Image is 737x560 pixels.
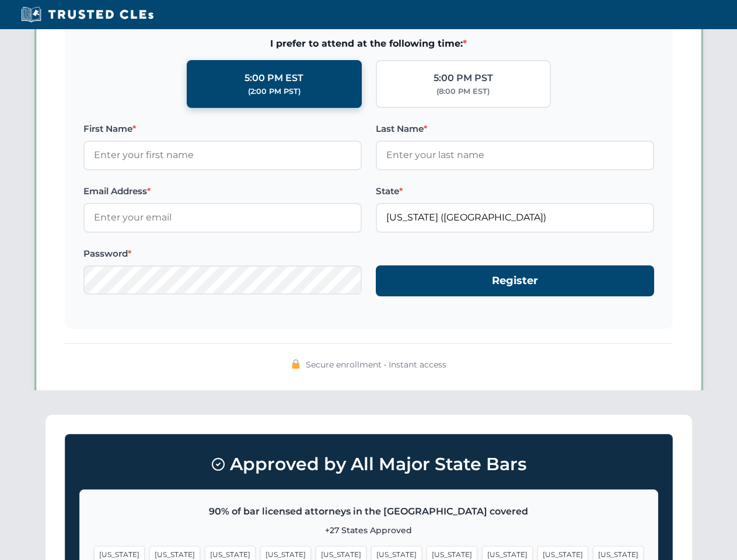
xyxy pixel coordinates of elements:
[94,524,644,537] p: +27 States Approved
[83,203,362,232] input: Enter your email
[94,504,644,519] p: 90% of bar licensed attorneys in the [GEOGRAPHIC_DATA] covered
[376,122,654,136] label: Last Name
[434,71,493,86] div: 5:00 PM PST
[83,122,362,136] label: First Name
[376,141,654,170] input: Enter your last name
[18,6,157,23] img: Trusted CLEs
[376,184,654,198] label: State
[291,359,301,369] img: 🔒
[83,247,362,261] label: Password
[306,358,446,371] span: Secure enrollment • Instant access
[376,203,654,232] input: Florida (FL)
[83,184,362,198] label: Email Address
[83,36,654,51] span: I prefer to attend at the following time:
[83,141,362,170] input: Enter your first name
[244,71,303,86] div: 5:00 PM EST
[376,265,654,296] button: Register
[79,449,658,480] h3: Approved by All Major State Bars
[248,86,301,97] div: (2:00 PM PST)
[436,86,490,97] div: (8:00 PM EST)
